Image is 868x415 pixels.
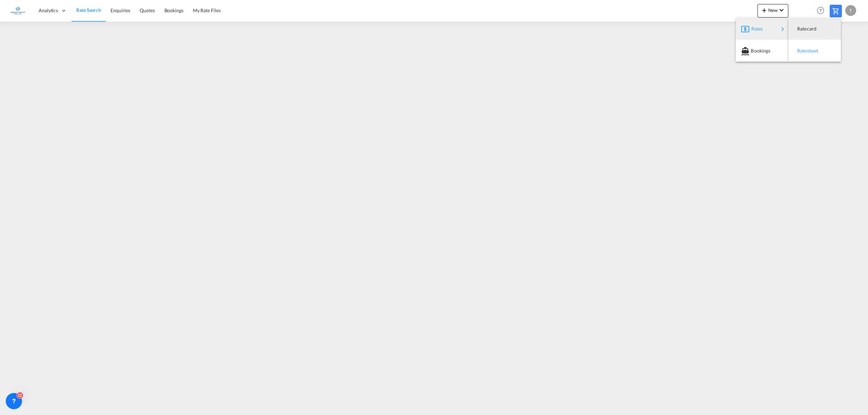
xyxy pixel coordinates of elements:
[797,22,805,36] span: Ratecard
[794,20,835,37] div: Ratecard
[797,44,805,58] span: Ratesheet
[778,25,787,33] md-icon: icon-chevron-right
[741,42,783,59] div: Bookings
[751,22,759,36] span: Rates
[751,44,758,58] span: Bookings
[794,42,835,59] div: Ratesheet
[736,40,788,62] button: Bookings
